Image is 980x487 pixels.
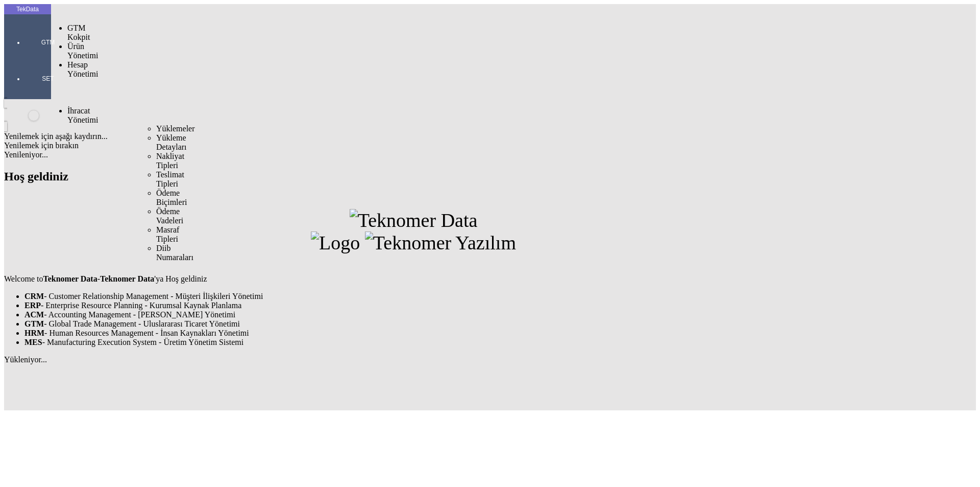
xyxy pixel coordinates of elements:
[156,170,184,188] span: Teslimat Tipleri
[24,301,41,310] strong: ERP
[4,132,823,141] div: Yenilemek için aşağı kaydırın...
[350,209,478,231] img: Teknomer Data
[156,225,179,243] span: Masraf Tipleri
[24,292,823,301] li: - Customer Relationship Management - Müşteri İlişkileri Yönetimi
[100,274,154,283] strong: Teknomer Data
[24,319,823,329] li: - Global Trade Management - Uluslararası Ticaret Yönetimi
[67,42,98,60] span: Ürün Yönetimi
[156,189,187,206] span: Ödeme Biçimleri
[4,274,823,284] p: Welcome to - 'ya Hoş geldiniz
[24,338,42,346] strong: MES
[24,310,823,319] li: - Accounting Management - [PERSON_NAME] Yönetimi
[24,301,823,310] li: - Enterprise Resource Planning - Kurumsal Kaynak Planlama
[156,124,195,133] span: Yüklemeler
[24,292,44,300] strong: CRM
[67,24,90,41] span: GTM Kokpit
[156,244,193,262] span: Diib Numaraları
[156,152,184,170] span: Nakliyat Tipleri
[67,60,98,78] span: Hesap Yönetimi
[24,329,823,338] li: - Human Resources Management - İnsan Kaynakları Yönetimi
[4,355,823,364] div: Yükleniyor...
[4,170,823,183] h2: Hoş geldiniz
[4,150,823,159] div: Yenileniyor...
[24,310,44,319] strong: ACM
[4,141,823,150] div: Yenilemek için bırakın
[4,5,51,13] div: TekData
[24,329,44,337] strong: HRM
[311,231,360,254] img: Logo
[67,106,98,124] span: İhracat Yönetimi
[156,133,187,151] span: Yükleme Detayları
[156,207,183,225] span: Ödeme Vadeleri
[24,319,44,328] strong: GTM
[43,274,97,283] strong: Teknomer Data
[365,231,516,254] img: Teknomer Yazılım
[24,338,823,347] li: - Manufacturing Execution System - Üretim Yönetim Sistemi
[33,75,63,83] span: SET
